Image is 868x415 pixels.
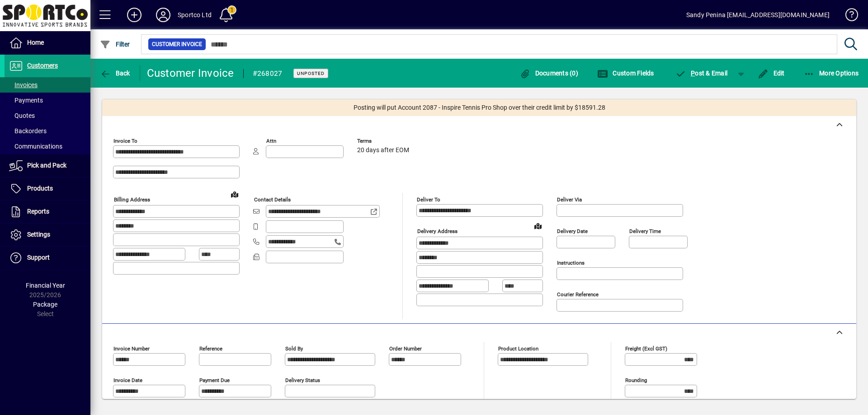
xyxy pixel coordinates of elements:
div: #268027 [253,66,283,81]
button: Post & Email [671,65,732,81]
a: Knowledge Base [839,2,857,31]
a: Products [5,177,90,200]
span: Customer Invoice [152,40,202,49]
mat-label: Delivery date [557,228,588,234]
a: Settings [5,224,90,246]
a: View on map [531,219,545,233]
span: Products [27,185,53,192]
mat-label: Instructions [557,260,585,266]
mat-label: Reference [199,345,222,352]
mat-label: Courier Reference [557,291,599,298]
span: Filter [100,41,130,48]
span: Back [100,70,130,77]
span: Package [33,301,57,308]
span: Support [27,254,50,261]
span: Customers [27,62,58,69]
span: More Options [804,70,859,77]
mat-label: Invoice To [113,138,137,144]
div: Sandy Penina [EMAIL_ADDRESS][DOMAIN_NAME] [686,8,830,22]
a: Support [5,247,90,269]
span: Unposted [297,70,325,76]
mat-label: Product location [498,345,538,352]
span: Home [27,39,44,46]
span: Pick and Pack [27,162,66,169]
mat-label: Freight (excl GST) [625,345,667,352]
span: Posting will put Account 2087 - Inspire Tennis Pro Shop over their credit limit by $18591.28 [354,103,605,112]
mat-label: Payment due [199,377,230,383]
span: 20 days after EOM [357,147,409,154]
app-page-header-button: Back [90,65,140,81]
span: Reports [27,208,49,215]
span: Financial Year [26,282,65,289]
div: Customer Invoice [147,66,234,80]
span: Custom Fields [597,70,654,77]
a: Invoices [5,77,90,93]
span: Terms [357,138,411,144]
a: Home [5,32,90,54]
a: Reports [5,201,90,223]
span: Payments [9,97,43,104]
mat-label: Attn [266,138,276,144]
a: Payments [5,93,90,108]
a: Pick and Pack [5,154,90,177]
span: Backorders [9,127,47,135]
span: Communications [9,143,62,150]
mat-label: Delivery status [285,377,320,383]
span: P [691,70,695,77]
span: Quotes [9,112,35,119]
mat-label: Deliver To [417,196,440,203]
span: Settings [27,231,50,238]
span: Invoices [9,81,38,89]
a: Backorders [5,123,90,139]
mat-label: Sold by [285,345,303,352]
mat-label: Deliver via [557,196,582,203]
mat-label: Invoice date [113,377,142,383]
mat-label: Invoice number [113,345,150,352]
div: Sportco Ltd [178,8,212,22]
button: Filter [98,36,132,52]
span: ost & Email [675,70,728,77]
a: Quotes [5,108,90,123]
mat-label: Order number [389,345,422,352]
button: Documents (0) [517,65,580,81]
mat-label: Rounding [625,377,647,383]
span: Edit [758,70,785,77]
span: Documents (0) [519,70,578,77]
a: Communications [5,139,90,154]
button: Back [98,65,132,81]
button: Profile [149,7,178,23]
mat-label: Delivery time [629,228,661,234]
a: View on map [227,187,242,201]
button: More Options [802,65,861,81]
button: Custom Fields [595,65,656,81]
button: Add [120,7,149,23]
button: Edit [755,65,787,81]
